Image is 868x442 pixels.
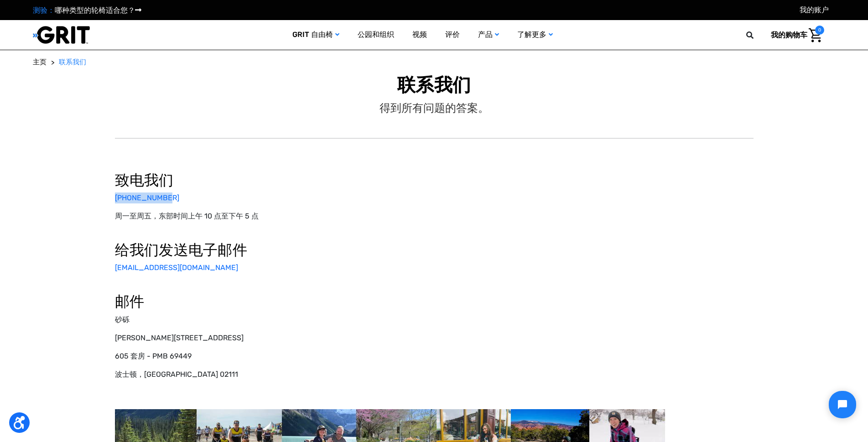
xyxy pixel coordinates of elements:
[397,74,471,96] font: 联系我们
[33,6,141,15] a: 测验：哪种类型的轮椅适合您？
[33,57,47,68] a: 主页
[818,27,821,33] font: 0
[821,383,864,426] iframe: Tidio Chat
[115,263,238,272] a: [EMAIL_ADDRESS][DOMAIN_NAME]
[403,20,436,50] a: 视频
[771,31,807,39] font: 我的购物车
[55,6,135,15] font: 哪种类型的轮椅适合您？
[800,5,829,14] font: 我的账户
[358,30,394,39] font: 公园和组织
[33,57,836,68] nav: 面包屑
[445,30,460,39] font: 评价
[517,30,546,39] font: 了解更多
[115,352,192,360] font: 605 套房 - PMB 69449
[750,26,764,45] input: 搜索
[115,212,259,220] font: 周一至周五，东部时间上午 10 点至下午 5 点
[478,30,493,39] font: 产品
[115,293,145,310] font: 邮件
[441,172,754,403] iframe: Form 0
[508,20,562,50] a: 了解更多
[115,241,247,259] font: 给我们发送电子邮件
[115,315,130,324] font: 砂砾
[33,26,90,44] img: GRIT 全地形轮椅和移动设备
[59,57,86,68] a: 联系我们
[809,28,822,42] img: 大车
[115,370,238,379] font: 波士顿，[GEOGRAPHIC_DATA] 02111
[379,102,489,114] font: 得到所有问题的答案。
[436,20,469,50] a: 评价
[115,333,244,342] font: [PERSON_NAME][STREET_ADDRESS]
[764,26,824,45] a: 购物车中有 0 件商品
[283,20,348,50] a: GRIT 自由椅
[33,6,55,15] font: 测验：
[469,20,508,50] a: 产品
[115,193,179,202] a: [PHONE_NUMBER]
[292,30,333,39] font: GRIT 自由椅
[115,172,174,189] font: 致电我们
[59,58,86,66] font: 联系我们
[412,30,427,39] font: 视频
[33,58,47,66] font: 主页
[348,20,403,50] a: 公园和组织
[800,5,829,14] a: 帐户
